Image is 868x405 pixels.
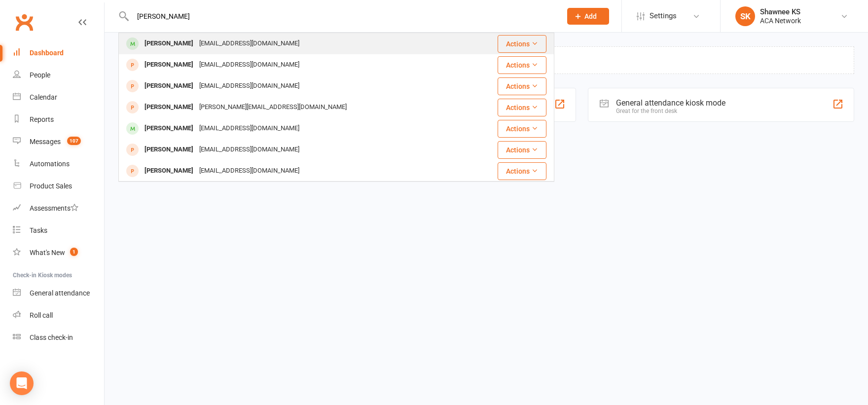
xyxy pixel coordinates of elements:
a: Product Sales [13,175,104,197]
div: Shawnee KS [760,7,801,16]
div: Automations [30,160,70,168]
div: Product Sales [30,182,72,190]
div: Class check-in [30,333,73,341]
a: Class kiosk mode [13,327,104,349]
div: People [30,71,50,79]
div: Open Intercom Messenger [10,371,34,395]
a: Reports [13,109,104,131]
a: General attendance kiosk mode [13,282,104,304]
div: [EMAIL_ADDRESS][DOMAIN_NAME] [196,164,302,178]
div: Reports [30,115,54,123]
div: [PERSON_NAME] [142,37,196,51]
a: Tasks [13,220,104,242]
a: Roll call [13,304,104,327]
div: Great for the front desk [616,108,725,114]
div: General attendance kiosk mode [616,98,725,108]
div: [PERSON_NAME] [142,100,196,114]
div: [PERSON_NAME][EMAIL_ADDRESS][DOMAIN_NAME] [196,100,350,114]
div: [PERSON_NAME] [142,164,196,178]
a: Assessments [13,197,104,220]
div: [EMAIL_ADDRESS][DOMAIN_NAME] [196,58,302,72]
div: [PERSON_NAME] [142,121,196,136]
a: Calendar [13,86,104,109]
div: Assessments [30,204,78,212]
div: SK [735,6,755,26]
span: Add [584,12,597,20]
div: [EMAIL_ADDRESS][DOMAIN_NAME] [196,121,302,136]
button: Add [567,8,609,25]
div: Dashboard [30,49,64,57]
button: Actions [498,99,546,116]
div: Tasks [30,226,47,234]
a: Messages 107 [13,131,104,153]
div: Messages [30,138,61,146]
div: What's New [30,249,65,257]
a: Clubworx [12,10,36,35]
button: Actions [498,77,546,95]
div: Calendar [30,93,57,101]
div: ACA Network [760,16,801,25]
div: [EMAIL_ADDRESS][DOMAIN_NAME] [196,37,302,51]
button: Actions [498,56,546,74]
button: Actions [498,35,546,53]
button: Actions [498,162,546,180]
div: General attendance [30,289,90,297]
div: [PERSON_NAME] [142,58,196,72]
span: Settings [650,5,677,27]
button: Actions [498,141,546,159]
a: Dashboard [13,42,104,64]
span: 1 [70,248,78,256]
span: 107 [67,137,81,145]
div: [PERSON_NAME] [142,143,196,157]
a: People [13,64,104,86]
a: Automations [13,153,104,175]
a: What's New1 [13,242,104,264]
div: Roll call [30,311,53,319]
div: [PERSON_NAME] [142,79,196,93]
input: Search... [130,9,554,23]
div: [EMAIL_ADDRESS][DOMAIN_NAME] [196,143,302,157]
button: Actions [498,120,546,138]
div: [EMAIL_ADDRESS][DOMAIN_NAME] [196,79,302,93]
